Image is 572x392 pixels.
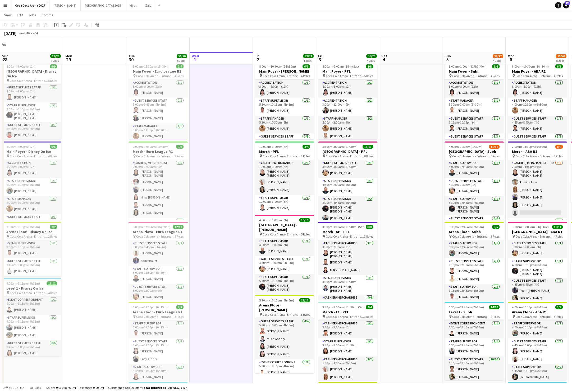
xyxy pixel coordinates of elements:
div: 8:00am-11:30pm (15h30m)7/7Main Foyer - Euro League R1 Coca Cola Arena - Entrance F4 RolesAccredit... [129,61,188,139]
span: 50/50 [177,54,187,58]
div: 4 Jobs [303,59,313,63]
span: 6/6 [50,145,57,149]
span: 8:00am-11:30pm (15h30m) [133,64,170,68]
div: 4:00pm-11:00pm (7h)10/10[GEOGRAPHIC_DATA] - [PERSON_NAME] Coca Cola Arena - Entrance F5 RolesStaf... [255,215,314,293]
span: Sun [445,54,451,58]
div: 9:00am-6:15pm (9h15m)11/11Level 1 - Disney On Ice Coca Cola Arena - Entrance F4 RolesEvent Corres... [2,278,61,356]
app-card-role: Staff Supervisor2/25:00pm-1:45am (8h45m)[PERSON_NAME] [PERSON_NAME][PERSON_NAME] [318,196,377,223]
span: 7/7 [176,64,184,68]
span: 4 Roles [554,74,563,78]
app-job-card: 3:30pm-3:00am (11h30m) (Sat)8/8Merch - AP - PFL Coca Cola Arena - Entrance F3 RolesCashier/ Merch... [318,222,377,300]
span: 45/46 [556,54,566,58]
app-card-role: Staff Supervisor2/29:00am-6:15pm (9h15m)[PERSON_NAME][PERSON_NAME] [2,315,61,340]
span: Tue [129,54,135,58]
span: 13/13 [299,298,310,302]
span: 3 Roles [364,315,373,319]
span: Coca Cola Arena - Entrance F [136,154,175,158]
span: 4/4 [366,305,373,309]
button: [GEOGRAPHIC_DATA] 2025 [81,0,125,11]
app-card-role: Guest Services Staff4/45:30pm-10:00pm (4h30m)[PERSON_NAME]M Dib Ghadry[PERSON_NAME][PERSON_NAME] [255,318,314,359]
div: 8:00am-1:00am (17h) (Mon)6/6Main Foyer - Subh Coca Cola Arena - Entrance F4 RolesAccreditation1/1... [445,61,504,139]
app-job-card: 2:00pm-11:30pm (9h30m)8/9Merch - ABA R1 Coca Cola Arena - Entrance F3 RolesCashier/ Merchandise5A... [508,141,567,220]
span: 5 Roles [301,232,310,236]
span: 6/6 [303,64,310,68]
span: 8:00am-2:00am (18h) (Sat) [322,64,359,68]
span: 8/8 [366,225,373,229]
app-card-role: Guest Services Staff3/39:45am-6:00pm (8h15m) [2,214,61,247]
div: 4:00pm-1:30am (9h30m) (Mon)11/12[GEOGRAPHIC_DATA] - Subh Coca Cola Arena - Entrance F6 RolesStaff... [445,141,504,220]
h3: Arena Floor - Subh [445,229,504,234]
span: 5 [444,56,451,63]
span: Coca Cola Arena - Entrance F [136,74,175,78]
app-card-role: Staff Supervisor1/110:00am-3:00pm (5h)[PERSON_NAME] [255,195,314,213]
app-card-role: Staff Manager2/25:00pm-2:00am (9h)[PERSON_NAME][PERSON_NAME] [318,116,377,141]
span: 29 [65,56,72,63]
app-card-role: Accreditation1/18:00am-8:00pm (12h)[PERSON_NAME] [318,80,377,98]
a: 491 [563,2,569,8]
span: 9/9 [50,64,57,68]
span: Coca Cola Arena - Entrance F [515,154,554,158]
app-card-role: Guest Services Staff2/26:15pm-12:30am (6h15m)[PERSON_NAME][PERSON_NAME] [445,258,504,284]
app-card-role: Cashier/ Merchandise3/310:00am-3:00pm (5h)[PERSON_NAME] [PERSON_NAME][PERSON_NAME][PERSON_NAME] [255,160,314,195]
app-job-card: 5:30pm-12:45am (7h15m) (Mon)5/5Arena Floor - Subh Coca Cola Arena - Entrance F3 RolesStaff Superv... [445,222,504,300]
span: 2 Roles [301,154,310,158]
div: 5:30pm-12:45am (7h15m) (Mon)14/14Level 1 - Subh Coca Cola Arena - Entrance F4 RolesEvent Correspo... [445,302,504,380]
span: 3 Roles [175,154,184,158]
app-card-role: Staff Supervisor1/13:30pm-3:00am (11h30m)[PERSON_NAME] [318,338,377,356]
h3: Main Foyer - [PERSON_NAME] [255,69,314,74]
app-job-card: 8:00am-10:30pm (14h30m)6/6Main Foyer - [PERSON_NAME] Coca Cola Arena - Entrance F4 RolesAccredita... [255,61,314,139]
app-job-card: 4:00pm-10:15pm (6h15m)5/5Arena Floor - ABA R1 Coca Cola Arena - Entrance F3 RolesStaff Supervisor... [508,302,567,380]
span: Budgeted [8,386,24,390]
span: 5 Roles [364,74,373,78]
span: 36/37 [493,54,503,58]
app-card-role: Staff Supervisor1/13:00pm-11:30pm (8h30m)[PERSON_NAME] [129,266,188,284]
app-job-card: 3:30pm-3:00am (11h30m) (Sat)13/13[GEOGRAPHIC_DATA] - PFL Coca Cola Arena - Entrance F8 RolesGuest... [318,141,377,220]
span: 6/6 [492,64,500,68]
app-card-role: Guest Services Staff1/14:30pm-11:00pm (6h30m)[PERSON_NAME] [255,256,314,274]
span: 6 Roles [175,234,184,238]
h3: Main Foyer - Disney On Ice [2,149,61,154]
span: 3:00pm-12:00am (9h) (Tue) [512,225,549,229]
h3: [GEOGRAPHIC_DATA] - ABA R1 [508,229,567,234]
span: Coca Cola Arena - Entrance F [452,315,491,319]
app-card-role: Guest Services Staff1/14:30pm-1:30am (9h)[PERSON_NAME] [445,178,504,196]
button: [PERSON_NAME] [49,0,81,11]
div: 9:00am-6:15pm (9h15m)2/2Arena Floor - Disney On Ice Coca Cola Arena - Entrance F2 RolesStaff Supe... [2,222,61,276]
span: 5:30pm-10:15pm (4h45m) [259,298,294,302]
app-card-role: Guest Services Staff3/36:15pm-12:30am (6h15m) [445,134,504,167]
h3: Main Foyer - PFL [318,69,377,74]
div: [DATE] [4,31,16,36]
button: Miral [125,0,141,11]
app-card-role: Guest Services Staff2/25:00pm-9:45pm (4h45m)[PERSON_NAME][PERSON_NAME] [129,98,188,123]
app-card-role: Staff Supervisor1/15:30pm-10:15pm (4h45m)[PERSON_NAME] [PERSON_NAME] [255,274,314,294]
app-card-role: Guest Services Staff2/24:45pm-10:00pm (5h15m)[PERSON_NAME][PERSON_NAME] [508,338,567,364]
span: Coca Cola Arena - Entrance F [452,154,491,158]
span: Total Budgeted 943 666.75 DH [142,386,187,390]
span: 8:00am-1:00am (17h) (Mon) [449,64,487,68]
app-card-role: Staff Supervisor1/15:00pm-11:15pm (6h15m)[PERSON_NAME] [129,320,188,338]
app-job-card: 5:00pm-11:15pm (6h15m)5/5Arena Floor - Euro League R1 Coca Cola Arena - Entrance F3 RolesStaff Su... [129,302,188,380]
h3: Merch - Euro League R1 [129,149,188,154]
h3: Merch - L1 - PFL [318,310,377,314]
app-card-role: Accreditation1/18:00am-8:00pm (12h)[PERSON_NAME] [255,80,314,98]
div: 7 Jobs [367,59,377,63]
app-card-role: Event Correspondent1/19:00am-6:15pm (9h15m)[PERSON_NAME] [2,297,61,315]
span: Coca Cola Arena - Entrance F [263,74,301,78]
span: 8/8 [366,64,373,68]
span: 5:30pm-12:45am (7h15m) (Mon) [449,225,492,229]
span: Coca Cola Arena - Entrance F [515,74,554,78]
span: Sat [381,54,387,58]
span: 5 Roles [48,79,57,83]
span: 5:00pm-11:15pm (6h15m) [133,305,168,309]
div: 8:00am-10:30pm (14h30m)6/6Main Foyer - ABA R1 Coca Cola Arena - Entrance F4 RolesAccreditation1/1... [508,61,567,139]
app-card-role: Accreditation1/18:00am-8:00pm (12h)[PERSON_NAME] [129,80,188,98]
span: 5/5 [492,225,500,229]
app-card-role: Cashier/ Merchandise3/33:30pm-2:30am (11h)[PERSON_NAME] [PERSON_NAME][PERSON_NAME]Milky [PERSON_N... [318,240,377,275]
span: 5/5 [176,305,184,309]
h3: Level 1 - Subh [445,310,504,314]
span: Mon [65,54,72,58]
div: 8:00am-8:00pm (12h)6/6Main Foyer - Disney On Ice Coca Cola Arena - Entrance F4 RolesAccreditation... [2,141,61,220]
